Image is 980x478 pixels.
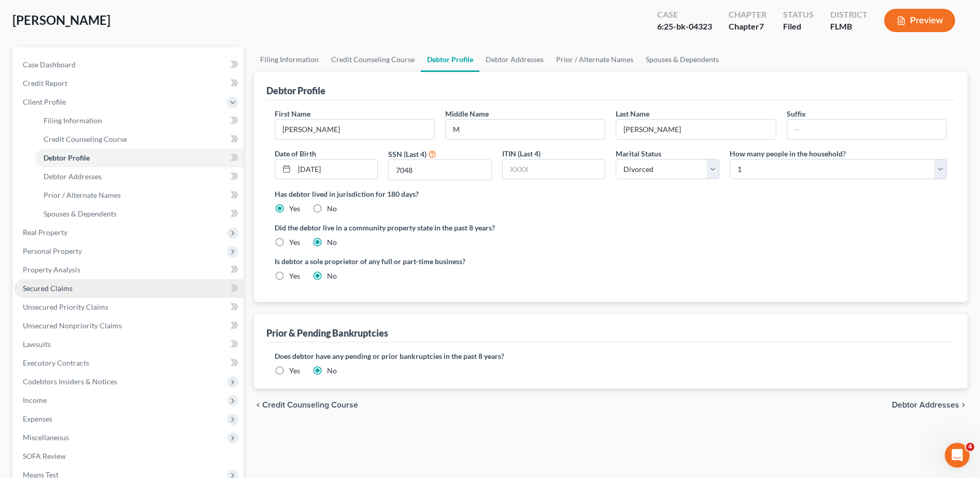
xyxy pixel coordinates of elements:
[830,21,868,33] div: FLMB
[15,279,244,298] a: Secured Claims
[44,153,90,162] span: Debtor Profile
[275,351,947,361] label: Does debtor have any pending or prior bankruptcies in the past 8 years?
[23,340,51,349] span: Lawsuits
[657,9,712,21] div: Case
[23,396,47,404] span: Income
[23,97,66,106] span: Client Profile
[35,149,244,167] a: Debtor Profile
[12,12,110,27] span: [PERSON_NAME]
[729,9,766,21] div: Chapter
[23,228,67,237] span: Real Property
[15,316,244,335] a: Unsecured Nonpriority Claims
[35,130,244,149] a: Credit Counseling Course
[959,401,968,409] i: chevron_right
[23,452,66,460] span: SOFA Review
[35,111,244,130] a: Filing Information
[729,21,766,33] div: Chapter
[445,108,489,119] label: Middle Name
[289,237,300,248] label: Yes
[294,160,378,179] input: MM/DD/YYYY
[327,237,337,248] label: No
[787,120,946,139] input: --
[289,366,300,376] label: Yes
[266,327,388,339] div: Prior & Pending Bankruptcies
[421,47,479,72] a: Debtor Profile
[275,256,606,267] label: Is debtor a sole proprietor of any full or part-time business?
[23,284,73,293] span: Secured Claims
[446,120,605,139] input: M.I
[44,116,102,125] span: Filing Information
[15,298,244,316] a: Unsecured Priority Claims
[35,186,244,205] a: Prior / Alternate Names
[275,222,947,233] label: Did the debtor live in a community property state in the past 8 years?
[550,47,640,72] a: Prior / Alternate Names
[892,401,959,409] span: Debtor Addresses
[275,120,434,139] input: --
[657,21,712,33] div: 6:25-bk-04323
[15,55,244,74] a: Case Dashboard
[15,335,244,354] a: Lawsuits
[503,160,605,179] input: XXXX
[884,9,955,32] button: Preview
[759,21,764,31] span: 7
[275,189,947,199] label: Has debtor lived in jurisdiction for 180 days?
[23,377,117,386] span: Codebtors Insiders & Notices
[325,47,421,72] a: Credit Counseling Course
[23,358,89,367] span: Executory Contracts
[479,47,550,72] a: Debtor Addresses
[23,414,52,423] span: Expenses
[616,120,775,139] input: --
[730,148,846,159] label: How many people in the household?
[35,205,244,223] a: Spouses & Dependents
[15,447,244,466] a: SOFA Review
[254,47,325,72] a: Filing Information
[966,443,974,451] span: 4
[640,47,725,72] a: Spouses & Dependents
[35,167,244,186] a: Debtor Addresses
[389,160,491,180] input: XXXX
[289,271,300,281] label: Yes
[44,135,127,143] span: Credit Counseling Course
[15,354,244,372] a: Executory Contracts
[254,401,262,409] i: chevron_left
[23,79,67,88] span: Credit Report
[23,265,80,274] span: Property Analysis
[787,108,806,119] label: Suffix
[23,433,69,442] span: Miscellaneous
[23,302,108,311] span: Unsecured Priority Claims
[327,366,337,376] label: No
[783,21,814,33] div: Filed
[15,260,244,279] a: Property Analysis
[388,149,427,160] label: SSN (Last 4)
[44,209,117,218] span: Spouses & Dependents
[892,401,968,409] button: Debtor Addresses chevron_right
[23,60,76,69] span: Case Dashboard
[15,74,244,93] a: Credit Report
[23,321,122,330] span: Unsecured Nonpriority Claims
[23,247,82,255] span: Personal Property
[327,204,337,214] label: No
[262,401,358,409] span: Credit Counseling Course
[289,204,300,214] label: Yes
[275,148,316,159] label: Date of Birth
[275,108,310,119] label: First Name
[254,401,358,409] button: chevron_left Credit Counseling Course
[44,191,121,199] span: Prior / Alternate Names
[44,172,102,181] span: Debtor Addresses
[502,148,541,159] label: ITIN (Last 4)
[830,9,868,21] div: District
[266,84,325,97] div: Debtor Profile
[616,148,661,159] label: Marital Status
[327,271,337,281] label: No
[945,443,970,468] iframe: Intercom live chat
[783,9,814,21] div: Status
[616,108,649,119] label: Last Name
